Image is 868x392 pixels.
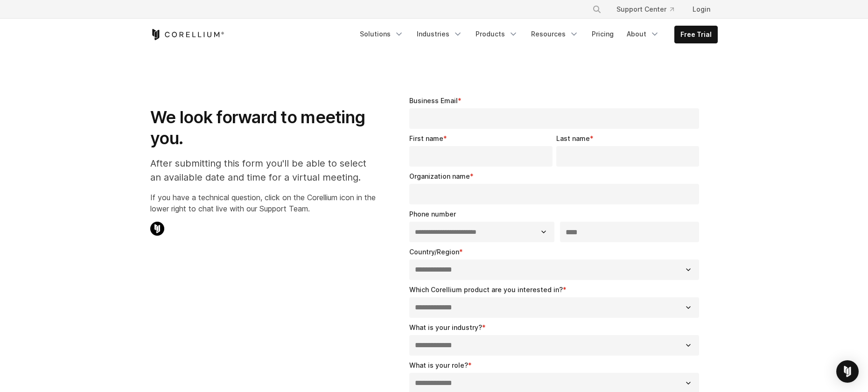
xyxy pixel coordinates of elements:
button: Search [588,1,605,18]
a: Login [685,1,718,18]
a: Support Center [609,1,681,18]
span: Phone number [409,210,456,218]
span: Last name [556,134,590,142]
a: Resources [525,26,584,42]
a: Corellium Home [150,29,224,40]
div: Open Intercom Messenger [836,360,859,383]
a: Solutions [354,26,409,42]
a: Free Trial [675,26,717,43]
span: Country/Region [409,248,459,256]
a: Products [470,26,524,42]
h1: We look forward to meeting you. [150,107,376,149]
span: Business Email [409,97,458,105]
span: What is your role? [409,361,468,369]
span: First name [409,134,443,142]
span: What is your industry? [409,323,482,331]
div: Navigation Menu [354,26,718,43]
span: Organization name [409,172,470,180]
a: Pricing [586,26,619,42]
a: About [621,26,665,42]
p: If you have a technical question, click on the Corellium icon in the lower right to chat live wit... [150,192,376,214]
a: Industries [411,26,468,42]
img: Corellium Chat Icon [150,222,164,236]
span: Which Corellium product are you interested in? [409,286,563,294]
div: Navigation Menu [581,1,718,18]
p: After submitting this form you'll be able to select an available date and time for a virtual meet... [150,156,376,184]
